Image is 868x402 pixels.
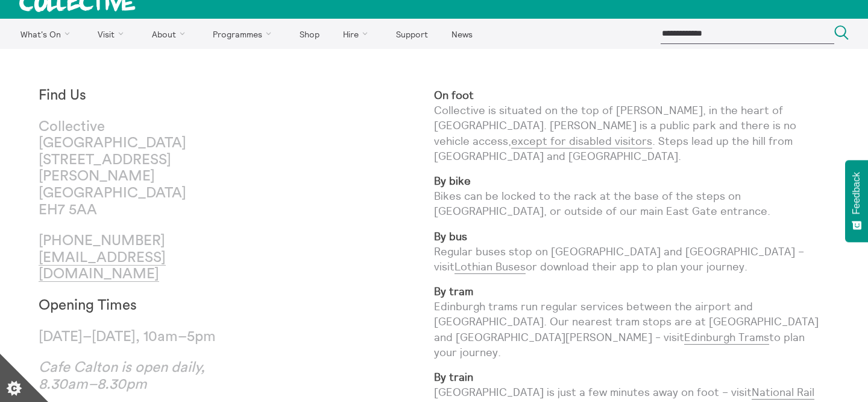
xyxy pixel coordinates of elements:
p: Collective [GEOGRAPHIC_DATA] [STREET_ADDRESS][PERSON_NAME] [GEOGRAPHIC_DATA] EH7 5AA [39,119,236,219]
strong: By bus [434,229,467,243]
strong: Find Us [39,88,86,103]
a: [EMAIL_ADDRESS][DOMAIN_NAME] [39,250,166,282]
strong: By bike [434,174,471,188]
p: Edinburgh trams run regular services between the airport and [GEOGRAPHIC_DATA]. Our nearest tram ... [434,284,829,360]
a: Hire [333,19,383,49]
strong: On foot [434,88,474,102]
p: Bikes can be locked to the rack at the base of the steps on [GEOGRAPHIC_DATA], or outside of our ... [434,173,829,219]
a: What's On [10,19,85,49]
strong: Opening Times [39,298,137,313]
a: Shop [289,19,330,49]
p: [DATE]–[DATE], 10am–5pm [39,329,236,346]
p: [PHONE_NUMBER] [39,233,236,283]
a: except for disabled visitors [511,134,652,148]
a: News [441,19,483,49]
span: Feedback [851,172,862,214]
strong: By train [434,370,473,384]
a: Programmes [203,19,287,49]
strong: By tram [434,284,473,298]
a: Visit [87,19,139,49]
a: Edinburgh Trams [684,330,769,345]
a: Support [385,19,438,49]
button: Feedback - Show survey [845,160,868,242]
p: Regular buses stop on [GEOGRAPHIC_DATA] and [GEOGRAPHIC_DATA] – visit or download their app to pl... [434,229,829,275]
a: Lothian Buses [454,260,526,274]
em: Cafe Calton is open daily, 8.30am–8.30pm [39,360,205,392]
p: Collective is situated on the top of [PERSON_NAME], in the heart of [GEOGRAPHIC_DATA]. [PERSON_NA... [434,88,829,164]
a: About [141,19,200,49]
